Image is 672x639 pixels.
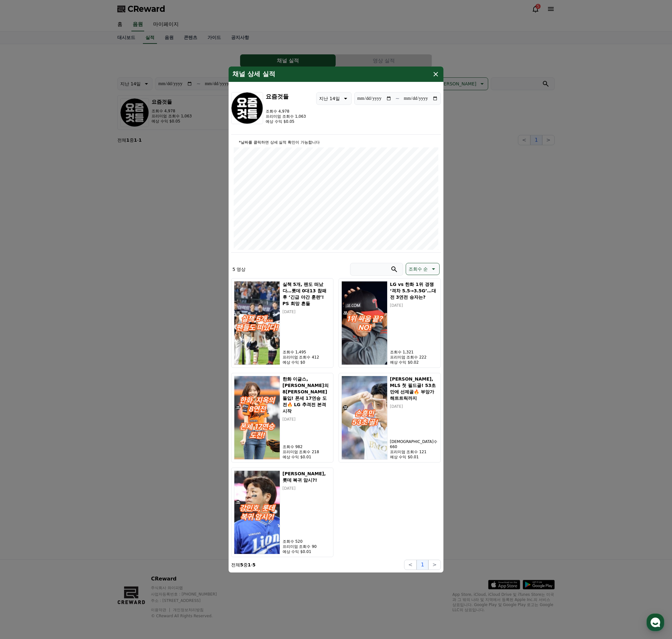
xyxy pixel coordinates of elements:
p: 프리미엄 조회수 222 [390,355,438,360]
h5: 실책 5개, 팬도 떠났다…롯데 0대13 참패 후 ‘긴급 야간 훈련’! PS 희망 흔들 [283,281,331,307]
span: Settings [95,212,110,217]
button: > [428,560,441,570]
strong: 5 [240,562,243,567]
p: 예상 수익 $0 [283,360,331,365]
h5: [PERSON_NAME], MLS 첫 필드골! 53초 만에 선제골🔥 부앙가 해트트릭까지 [390,376,438,401]
span: Messages [53,213,72,218]
a: Messages [42,203,82,219]
a: Home [2,203,42,219]
p: 예상 수익 $0.05 [266,119,306,124]
button: 조회수 순 [406,263,440,275]
img: LG vs 한화 1위 경쟁 ‘격차 5.5→3.5G’…대전 3연전 승자는? [341,281,387,365]
p: 예상 수익 $0.02 [390,360,438,365]
p: 예상 수익 $0.01 [283,549,331,554]
p: [DATE] [390,404,438,409]
p: 프리미엄 조회수 412 [283,355,331,360]
img: 실책 5개, 팬도 떠났다…롯데 0대13 참패 후 ‘긴급 야간 훈련’! PS 희망 흔들 [234,281,280,365]
img: 요즘것들 [231,92,263,124]
button: 지난 14일 [316,92,351,105]
p: 지난 14일 [319,94,340,103]
strong: 1 [248,562,251,567]
p: 프리미엄 조회수 121 [390,449,438,454]
p: 5 영상 [232,266,246,272]
h3: 요즘것들 [266,92,306,101]
p: 프리미엄 조회수 90 [283,544,331,549]
strong: 5 [253,562,256,567]
h4: 채널 상세 실적 [232,70,275,78]
button: < [404,560,417,570]
h5: LG vs 한화 1위 경쟁 ‘격차 5.5→3.5G’…대전 3연전 승자는? [390,281,438,300]
h5: [PERSON_NAME], 롯데 복귀 암시?! [283,470,331,483]
p: *날짜를 클릭하면 상세 실적 확인이 가능합니다 [234,140,438,145]
p: ~ [395,95,400,102]
p: 조회수 4,978 [266,109,306,114]
button: 1 [417,560,428,570]
img: 손흥민, MLS 첫 필드골! 53초 만에 선제골🔥 부앙가 해트트릭까지 [341,376,387,460]
h5: 한화 이글스, [PERSON_NAME]의 8[PERSON_NAME] 돌입! 폰세 17연승 도전🔥 LG 추격전 본격 시작 [283,376,331,414]
img: 한화 이글스, 지옥의 8연전 돌입! 폰세 17연승 도전🔥 LG 추격전 본격 시작 [234,376,280,460]
p: 조회수 520 [283,539,331,544]
p: [DATE] [283,309,331,314]
p: 조회수 순 [409,264,428,273]
p: 예상 수익 $0.01 [390,454,438,460]
a: Settings [82,203,123,219]
p: [DATE] [283,486,331,491]
p: 조회수 1,495 [283,350,331,355]
div: modal [229,67,443,572]
button: LG vs 한화 1위 경쟁 ‘격차 5.5→3.5G’…대전 3연전 승자는? LG vs 한화 1위 경쟁 ‘격차 5.5→3.5G’…대전 3연전 승자는? [DATE] 조회수 1,32... [339,278,441,368]
p: [DATE] [390,303,438,308]
button: 강민호, 롯데 복귀 암시?! [PERSON_NAME], 롯데 복귀 암시?! [DATE] 조회수 520 프리미엄 조회수 90 예상 수익 $0.01 [231,468,333,557]
p: 조회수 1,321 [390,350,438,355]
p: 전체 중 - [231,562,255,568]
p: 예상 수익 $0.01 [283,454,331,460]
button: 실책 5개, 팬도 떠났다…롯데 0대13 참패 후 ‘긴급 야간 훈련’! PS 희망 흔들 실책 5개, 팬도 떠났다…롯데 0대13 참패 후 ‘긴급 야간 훈련’! PS 희망 흔들 [... [231,278,333,368]
p: [DATE] [283,417,331,422]
p: 프리미엄 조회수 1,063 [266,114,306,119]
img: 강민호, 롯데 복귀 암시?! [234,470,280,554]
button: 한화 이글스, 지옥의 8연전 돌입! 폰세 17연승 도전🔥 LG 추격전 본격 시작 한화 이글스, [PERSON_NAME]의 8[PERSON_NAME] 돌입! 폰세 17연승 도전... [231,373,333,462]
span: Home [16,212,27,217]
p: 조회수 982 [283,444,331,449]
button: 손흥민, MLS 첫 필드골! 53초 만에 선제골🔥 부앙가 해트트릭까지 [PERSON_NAME], MLS 첫 필드골! 53초 만에 선제골🔥 부앙가 해트트릭까지 [DATE] [D... [339,373,441,462]
p: [DEMOGRAPHIC_DATA]수 660 [390,439,438,449]
p: 프리미엄 조회수 218 [283,449,331,454]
